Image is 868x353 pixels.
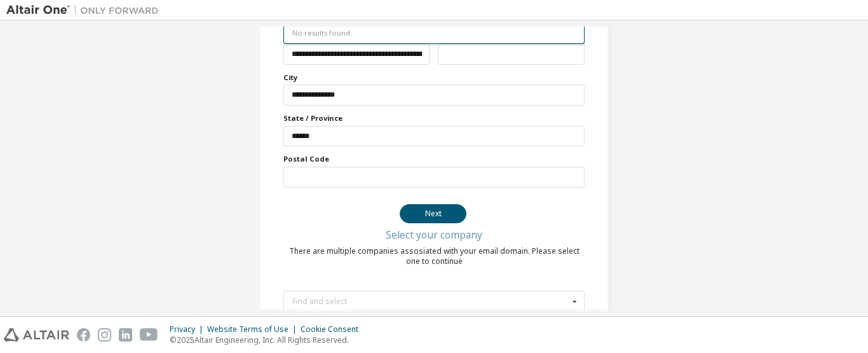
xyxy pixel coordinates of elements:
img: instagram.svg [98,328,111,342]
label: State / Province [283,113,585,123]
div: Cookie Consent [301,324,366,335]
div: No results found. [283,24,585,43]
img: facebook.svg [77,328,90,342]
img: Altair One [6,4,165,17]
img: altair_logo.svg [4,328,69,342]
div: Privacy [170,324,207,335]
div: Find and select [292,298,569,305]
p: © 2025 Altair Engineering, Inc. All Rights Reserved. [170,335,366,345]
img: linkedin.svg [119,328,132,342]
div: There are multiple companies assosiated with your email domain. Please select one to continue [283,246,585,266]
img: youtube.svg [140,328,158,342]
div: Select your company [386,231,482,239]
label: Postal Code [283,154,585,164]
div: Website Terms of Use [207,324,301,335]
button: Next [400,204,466,223]
label: City [283,73,585,83]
